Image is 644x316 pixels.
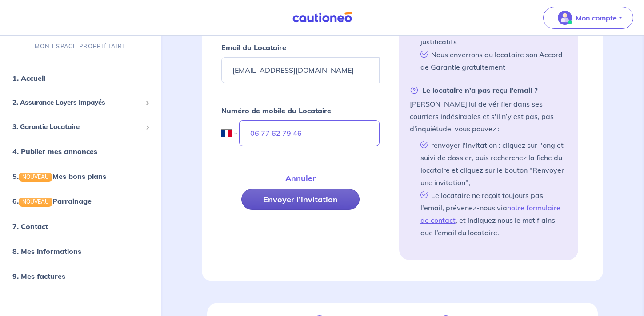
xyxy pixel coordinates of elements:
div: 6.NOUVEAUParrainage [4,193,157,210]
li: renvoyer l'invitation : cliquez sur l'onglet suivi de dossier, puis recherchez la fiche du locata... [417,138,568,189]
div: 9. Mes factures [4,267,157,285]
input: Ex : john.doe@gmail.com [221,57,379,83]
span: 3. Garantie Locataire [12,122,142,132]
a: 4. Publier mes annonces [12,147,97,156]
button: illu_account_valid_menu.svgMon compte [543,7,633,29]
a: 7. Contact [12,222,48,231]
a: 5.NOUVEAUMes bons plans [12,172,106,181]
div: 2. Assurance Loyers Impayés [4,94,157,111]
div: 7. Contact [4,217,157,235]
div: 3. Garantie Locataire [4,118,157,136]
input: 06 45 54 34 33 [239,120,379,146]
li: [PERSON_NAME] lui de vérifier dans ses courriers indésirables et s'il n’y est pas, pas d’inquiétu... [410,84,568,239]
div: 5.NOUVEAUMes bons plans [4,167,157,185]
a: 6.NOUVEAUParrainage [12,197,92,206]
strong: Le locataire n’a pas reçu l’email ? [410,84,538,96]
a: 9. Mes factures [12,272,65,280]
a: notre formulaire de contact [420,203,560,225]
a: 1. Accueil [12,74,45,83]
a: 8. Mes informations [12,247,81,256]
li: Nous enverrons au locataire son Accord de Garantie gratuitement [417,48,568,73]
p: Mon compte [576,12,617,23]
img: illu_account_valid_menu.svg [558,11,572,25]
button: Envoyer l’invitation [241,189,360,210]
div: 1. Accueil [4,69,157,87]
div: 8. Mes informations [4,242,157,260]
img: Cautioneo [289,12,356,23]
p: MON ESPACE PROPRIÉTAIRE [35,42,126,51]
strong: Numéro de mobile du Locataire [221,106,331,115]
strong: Email du Locataire [221,43,286,52]
span: 2. Assurance Loyers Impayés [12,98,142,108]
li: Le locataire ne reçoit toujours pas l'email, prévenez-nous via , et indiquez nous le motif ainsi ... [417,189,568,239]
button: Annuler [264,167,337,189]
div: 4. Publier mes annonces [4,142,157,160]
